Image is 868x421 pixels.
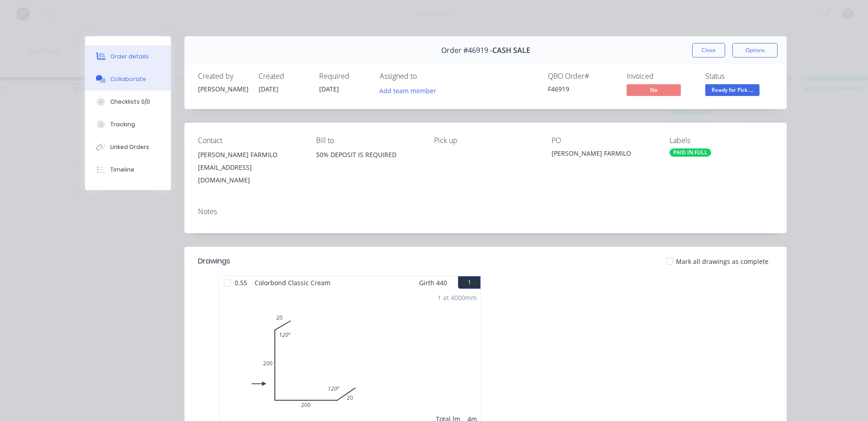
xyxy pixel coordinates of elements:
span: Colorbond Classic Cream [251,276,334,289]
div: Notes [198,207,773,216]
div: 1 at 4000mm [438,293,477,302]
div: Created [259,72,308,81]
div: Linked Orders [110,143,149,151]
div: QBO Order # [548,72,616,81]
span: Girth 440 [419,276,447,289]
div: Checklists 0/0 [110,98,150,106]
div: Invoiced [627,72,694,81]
div: [PERSON_NAME] FARMILO[EMAIL_ADDRESS][DOMAIN_NAME] [198,148,302,187]
div: Assigned to [380,72,470,81]
div: Labels [670,136,773,145]
div: Required [319,72,369,81]
div: PAID IN FULL [670,148,711,157]
div: Timeline [110,166,134,174]
span: CASH SALE [492,46,530,55]
div: Status [705,72,773,81]
div: Created by [198,72,248,81]
span: [DATE] [259,85,278,93]
div: 50% DEPOSIT IS REQUIRED [316,148,420,177]
div: [EMAIL_ADDRESS][DOMAIN_NAME] [198,161,302,187]
span: Order #46919 - [441,46,492,55]
button: Order details [85,45,171,68]
div: PO [552,136,655,145]
div: 50% DEPOSIT IS REQUIRED [316,148,420,161]
div: Drawings [198,256,230,267]
div: Contact [198,136,302,145]
button: Add team member [375,84,441,96]
button: Linked Orders [85,136,171,158]
span: No [627,84,681,96]
div: Order details [110,53,149,61]
div: Tracking [110,120,135,129]
button: Timeline [85,158,171,181]
button: Tracking [85,113,171,136]
div: Collaborate [110,75,146,83]
div: [PERSON_NAME] FARMILO [552,148,655,161]
button: Close [692,43,725,57]
span: Ready for Pick ... [705,84,759,96]
button: Checklists 0/0 [85,91,171,113]
button: Add team member [380,84,441,96]
div: Bill to [316,136,420,145]
div: F46919 [548,84,616,94]
span: 0.55 [231,276,251,289]
button: 1 [458,276,481,289]
button: Collaborate [85,68,171,91]
div: Pick up [434,136,538,145]
button: Options [732,43,778,57]
button: Ready for Pick ... [705,84,759,98]
div: [PERSON_NAME] FARMILO [198,148,302,161]
div: [PERSON_NAME] [198,84,248,94]
span: Mark all drawings as complete [676,257,769,266]
span: [DATE] [319,85,339,93]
